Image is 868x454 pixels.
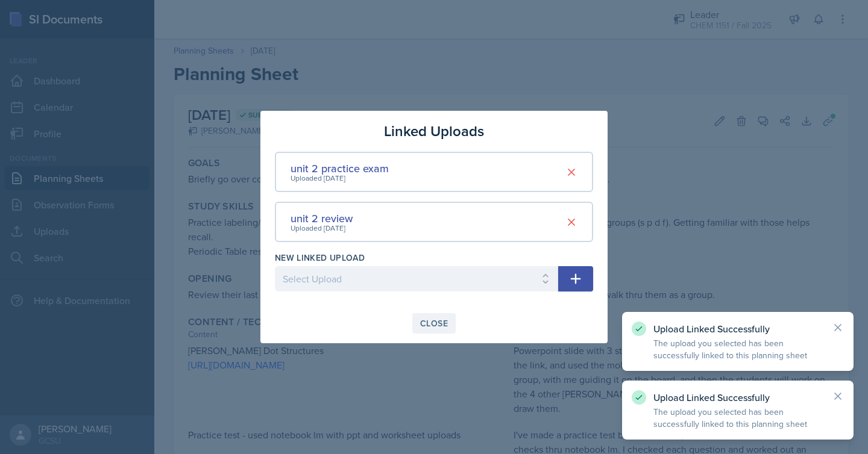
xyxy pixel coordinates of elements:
[653,406,822,430] p: The upload you selected has been successfully linked to this planning sheet
[653,337,822,361] p: The upload you selected has been successfully linked to this planning sheet
[412,313,456,334] button: Close
[291,223,353,234] div: Uploaded [DATE]
[384,120,484,142] h3: Linked Uploads
[275,252,365,264] label: New Linked Upload
[420,319,448,328] div: Close
[653,323,822,335] p: Upload Linked Successfully
[291,210,353,226] div: unit 2 review
[291,173,389,184] div: Uploaded [DATE]
[653,391,822,403] p: Upload Linked Successfully
[291,160,389,176] div: unit 2 practice exam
